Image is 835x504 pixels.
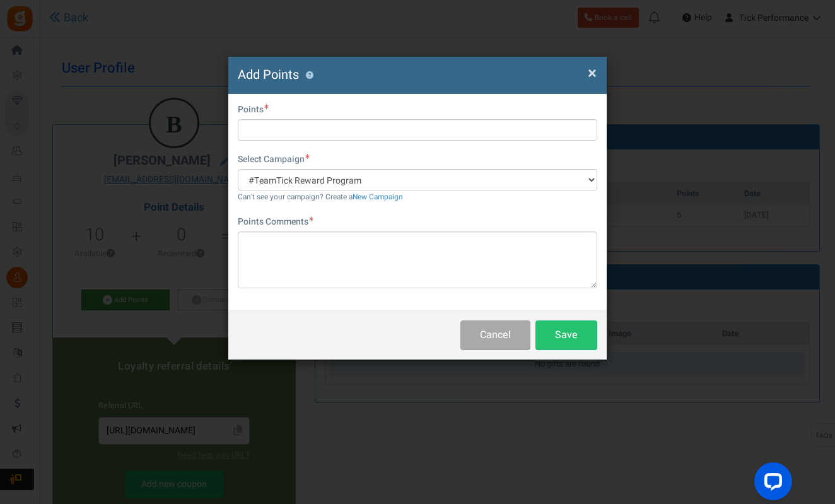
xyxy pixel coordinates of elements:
button: Save [535,320,597,350]
small: Can't see your campaign? Create a [238,192,403,202]
a: New Campaign [353,192,403,202]
label: Select Campaign [238,153,310,166]
button: Cancel [460,320,530,350]
button: ? [305,71,313,79]
span: Add Points [238,66,299,84]
span: × [588,61,597,85]
label: Points [238,103,269,116]
label: Points Comments [238,216,313,228]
